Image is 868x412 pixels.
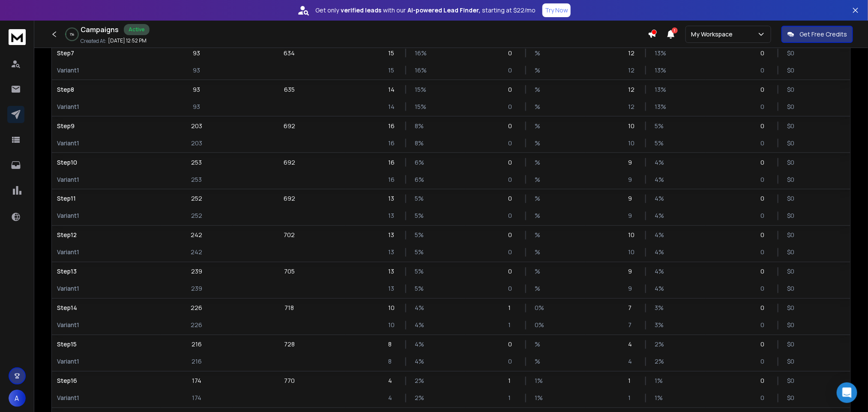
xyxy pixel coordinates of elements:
p: 4 % [655,212,663,220]
p: 5 % [415,212,423,220]
p: 216 [192,358,202,366]
p: 0 [508,85,517,94]
p: 0 [760,122,769,130]
p: 9 [628,268,637,276]
p: 12 [628,49,637,57]
p: [DATE] 12:52 PM [108,37,147,44]
p: 16 [388,175,397,184]
p: 1 % [535,394,543,403]
p: 634 [284,49,295,57]
p: 1 % [655,377,663,385]
p: 8 % [415,122,423,130]
p: 13 [388,268,397,276]
p: 7 [628,304,637,313]
p: 5 % [415,195,423,203]
p: 226 [191,304,202,313]
img: logo [9,29,26,45]
p: 4 [628,340,637,349]
p: 4 % [415,304,423,313]
p: 252 [191,195,202,203]
p: 0 [508,49,517,57]
p: 203 [191,139,202,147]
p: 15 % [415,85,423,94]
h1: Campaigns [81,24,119,35]
p: 0 % [535,321,543,330]
p: Variant 1 [57,358,155,366]
button: A [9,390,26,407]
strong: AI-powered Lead Finder, [407,6,480,15]
p: 15 [388,49,397,57]
p: 702 [284,231,295,240]
p: 692 [284,158,295,167]
p: $ 0 [787,102,796,111]
p: 1 [508,394,517,403]
p: 16 [388,122,397,130]
p: 4 % [655,268,663,276]
p: 0 [508,268,517,276]
p: 253 [191,175,202,184]
p: 6 % [415,158,423,167]
p: Variant 1 [57,394,155,403]
p: % [535,158,543,167]
p: 10 [628,122,637,130]
p: $ 0 [787,85,796,94]
p: 226 [191,321,202,330]
p: 8 [388,358,397,366]
p: 692 [284,122,295,130]
p: % [535,66,543,75]
p: 12 [628,102,637,111]
p: 13 [388,285,397,293]
p: % [535,175,543,184]
p: 13 [388,212,397,220]
p: 9 [628,212,637,220]
p: % [535,268,543,276]
strong: verified leads [341,6,381,15]
p: 718 [284,304,294,313]
p: 0 [760,340,769,349]
p: 5 % [655,139,663,147]
p: 7 [628,321,637,330]
p: Step 16 [57,377,155,385]
p: 2 % [415,394,423,403]
p: 0 [760,49,769,57]
p: 4 [628,358,637,366]
p: 174 [192,394,201,403]
p: 2 % [415,377,423,385]
p: 13 [388,231,397,240]
p: 16 % [415,66,423,75]
p: 9 [628,195,637,203]
p: 705 [284,268,295,276]
p: 635 [284,85,295,94]
p: 0 [760,304,769,313]
button: Get Free Credits [781,26,853,43]
p: 93 [193,49,200,57]
p: 0 [508,102,517,111]
p: 1 [628,394,637,403]
p: 16 [388,158,397,167]
p: 0 [760,394,769,403]
p: 5 % [415,285,423,293]
p: 16 % [415,49,423,57]
p: $ 0 [787,358,796,366]
p: $ 0 [787,231,796,240]
p: 5 % [415,268,423,276]
p: $ 0 [787,268,796,276]
p: 5 % [415,231,423,240]
p: Step 13 [57,268,155,276]
p: 2 % [655,358,663,366]
p: $ 0 [787,377,796,385]
p: $ 0 [787,212,796,220]
p: 0 [760,248,769,257]
p: 10 [388,304,397,313]
p: $ 0 [787,195,796,203]
p: 6 % [415,175,423,184]
p: Variant 1 [57,321,155,330]
p: Variant 1 [57,102,155,111]
p: 4 % [655,285,663,293]
p: 0 [508,175,517,184]
p: 1 [508,304,517,313]
p: 16 [388,139,397,147]
p: 4 [388,394,397,403]
p: 0 [508,195,517,203]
